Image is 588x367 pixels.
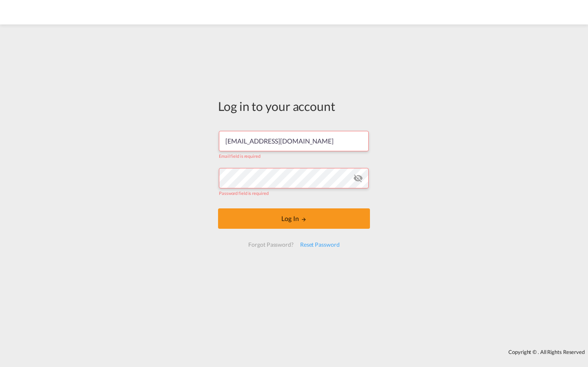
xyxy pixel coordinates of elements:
[219,153,261,159] span: Email field is required
[353,173,363,183] md-icon: icon-eye-off
[219,131,369,151] input: Enter email/phone number
[219,190,268,196] span: Password field is required
[218,208,370,229] button: LOGIN
[297,237,343,252] div: Reset Password
[245,237,296,252] div: Forgot Password?
[218,97,370,115] div: Log in to your account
